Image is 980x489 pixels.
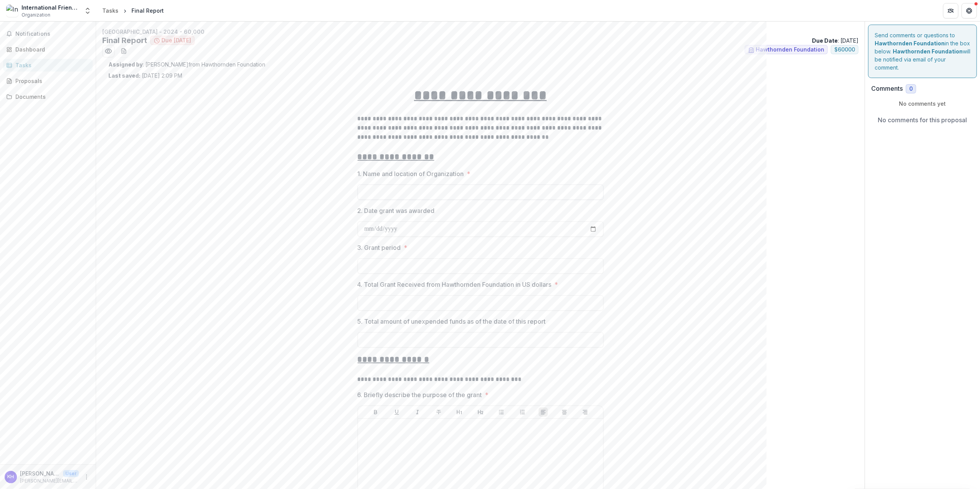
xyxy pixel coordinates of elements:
[812,37,859,45] p: : [DATE]
[3,75,93,87] a: Proposals
[22,3,79,12] div: International Friends of the [GEOGRAPHIC_DATA]
[392,407,401,417] button: Underline
[539,407,548,417] button: Align Left
[118,45,130,57] button: download-word-button
[15,77,87,85] div: Proposals
[3,28,93,40] button: Notifications
[108,60,852,68] p: : [PERSON_NAME] from Hawthornden Foundation
[99,5,121,16] a: Tasks
[756,47,824,53] span: Hawthornden Foundation
[560,407,569,417] button: Align Center
[455,407,464,417] button: Heading 1
[8,474,14,479] div: Kate Harding
[161,37,191,44] span: Due [DATE]
[358,206,435,215] p: 2. Date grant was awarded
[834,47,855,53] span: $ 60000
[371,407,380,417] button: Bold
[3,59,93,72] a: Tasks
[102,45,115,57] button: Preview e319f301-7640-4b1f-b802-c540563c4eb2.pdf
[15,45,87,53] div: Dashboard
[102,36,147,45] h2: Final Report
[875,40,945,47] strong: Hawthornden Foundation
[871,100,974,108] p: No comments yet
[108,72,182,80] p: [DATE] 2:09 PM
[102,28,859,36] p: [GEOGRAPHIC_DATA] - 2024 - 60,000
[518,407,527,417] button: Ordered List
[20,469,60,477] p: [PERSON_NAME]
[943,3,958,18] button: Partners
[434,407,443,417] button: Strike
[102,7,118,15] div: Tasks
[581,407,590,417] button: Align Right
[82,3,93,18] button: Open entity switcher
[6,5,18,17] img: International Friends of the London Library
[82,472,91,482] button: More
[878,115,967,125] p: No comments for this proposal
[358,280,552,289] p: 4. Total Grant Received from Hawthornden Foundation in US dollars
[3,90,93,103] a: Documents
[108,61,143,68] strong: Assigned by
[3,43,93,56] a: Dashboard
[108,72,140,79] strong: Last saved:
[15,31,90,37] span: Notifications
[413,407,422,417] button: Italicize
[99,5,167,16] nav: breadcrumb
[497,407,506,417] button: Bullet List
[476,407,485,417] button: Heading 2
[22,12,50,18] span: Organization
[20,477,79,484] p: [PERSON_NAME][EMAIL_ADDRESS][PERSON_NAME][DOMAIN_NAME]
[962,3,977,18] button: Get Help
[812,37,838,44] strong: Due Date
[15,61,87,69] div: Tasks
[871,85,903,92] h2: Comments
[868,25,977,78] div: Send comments or questions to in the box below. will be notified via email of your comment.
[909,86,913,92] span: 0
[15,93,87,101] div: Documents
[63,470,79,477] p: User
[358,243,401,252] p: 3. Grant period
[358,317,546,326] p: 5. Total amount of unexpended funds as of the date of this report
[131,7,164,15] div: Final Report
[358,390,482,399] p: 6. Briefly describe the purpose of the grant
[893,48,963,55] strong: Hawthornden Foundation
[358,169,464,178] p: 1. Name and location of Organization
